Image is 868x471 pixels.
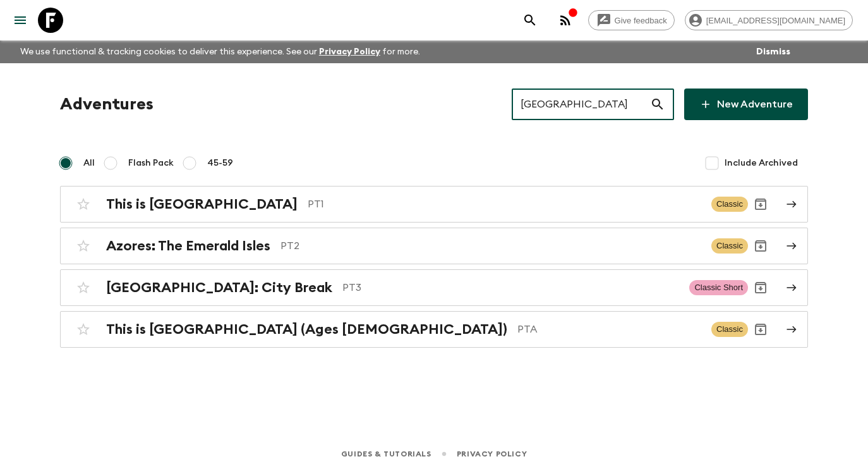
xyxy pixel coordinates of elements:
a: This is [GEOGRAPHIC_DATA]PT1ClassicArchive [60,186,808,223]
input: e.g. AR1, Argentina [512,87,650,122]
h2: This is [GEOGRAPHIC_DATA] (Ages [DEMOGRAPHIC_DATA]) [106,321,507,338]
a: Privacy Policy [457,447,527,461]
span: All [83,157,95,169]
button: Archive [748,233,773,259]
span: [EMAIL_ADDRESS][DOMAIN_NAME] [699,16,852,25]
span: 45-59 [207,157,233,169]
h1: Adventures [60,92,154,117]
button: Archive [748,275,773,300]
span: Flash Pack [128,157,174,169]
p: PTA [517,322,701,337]
button: menu [8,8,33,33]
button: Dismiss [753,43,793,61]
h2: This is [GEOGRAPHIC_DATA] [106,196,298,212]
a: Give feedback [588,10,675,30]
a: [GEOGRAPHIC_DATA]: City BreakPT3Classic ShortArchive [60,269,808,306]
a: Privacy Policy [319,47,380,56]
a: This is [GEOGRAPHIC_DATA] (Ages [DEMOGRAPHIC_DATA])PTAClassicArchive [60,311,808,348]
p: PT1 [308,197,701,212]
span: Classic [711,238,748,254]
span: Classic Short [689,280,748,295]
button: Archive [748,192,773,217]
p: PT2 [280,238,701,254]
button: Archive [748,317,773,342]
button: search adventures [517,8,543,33]
span: Classic [711,197,748,212]
div: [EMAIL_ADDRESS][DOMAIN_NAME] [685,10,853,30]
a: Guides & Tutorials [341,447,431,461]
span: Include Archived [725,157,798,169]
span: Give feedback [608,16,674,25]
p: PT3 [342,280,679,295]
a: New Adventure [684,89,808,120]
h2: Azores: The Emerald Isles [106,238,270,254]
p: We use functional & tracking cookies to deliver this experience. See our for more. [15,40,425,63]
span: Classic [711,322,748,337]
h2: [GEOGRAPHIC_DATA]: City Break [106,279,332,296]
a: Azores: The Emerald IslesPT2ClassicArchive [60,228,808,264]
